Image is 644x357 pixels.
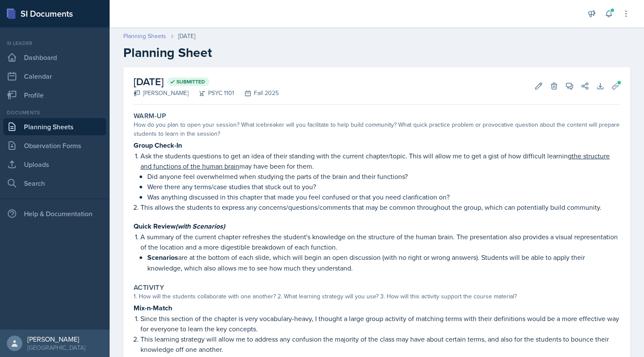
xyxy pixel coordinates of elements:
[140,202,620,212] p: This allows the students to express any concerns/questions/comments that may be common throughout...
[178,32,195,41] div: [DATE]
[27,335,85,343] div: [PERSON_NAME]
[134,303,172,313] strong: Mix-n-Match
[27,343,85,352] div: [GEOGRAPHIC_DATA]
[192,221,225,231] em: Scenarios)
[140,334,620,354] p: This learning strategy will allow me to address any confusion the majority of the class may have ...
[134,140,182,150] strong: Group Check-In
[3,68,106,85] a: Calendar
[140,151,620,171] p: Ask the students questions to get an idea of their standing with the current chapter/topic. This ...
[134,221,225,231] strong: Quick Review
[3,175,106,192] a: Search
[3,118,106,135] a: Planning Sheets
[3,109,106,116] div: Documents
[147,192,620,202] p: Was anything discussed in this chapter that made you feel confused or that you need clarification...
[3,39,106,47] div: Si leader
[123,32,166,41] a: Planning Sheets
[3,137,106,154] a: Observation Forms
[147,171,620,181] p: Did anyone feel overwhelmed when studying the parts of the brain and their functions?
[134,74,279,89] h2: [DATE]
[3,205,106,222] div: Help & Documentation
[176,78,205,85] span: Submitted
[123,45,630,60] h2: Planning Sheet
[234,89,279,98] div: Fall 2025
[140,313,620,334] p: Since this section of the chapter is very vocabulary-heavy, I thought a large group activity of m...
[3,49,106,66] a: Dashboard
[147,181,620,192] p: Were there any terms/case studies that stuck out to you?
[134,89,188,98] div: [PERSON_NAME]
[147,252,620,273] p: are at the bottom of each slide, which will begin an open discussion (with no right or wrong answ...
[3,156,106,173] a: Uploads
[176,221,191,231] em: (with
[147,253,178,262] strong: Scenarios
[140,232,620,252] p: A summary of the current chapter refreshes the student's knowledge on the structure of the human ...
[3,86,106,104] a: Profile
[134,292,620,301] div: 1. How will the students collaborate with one another? 2. What learning strategy will you use? 3....
[134,120,620,138] div: How do you plan to open your session? What icebreaker will you facilitate to help build community...
[134,112,167,120] label: Warm-Up
[188,89,234,98] div: PSYC 1101
[134,283,164,292] label: Activity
